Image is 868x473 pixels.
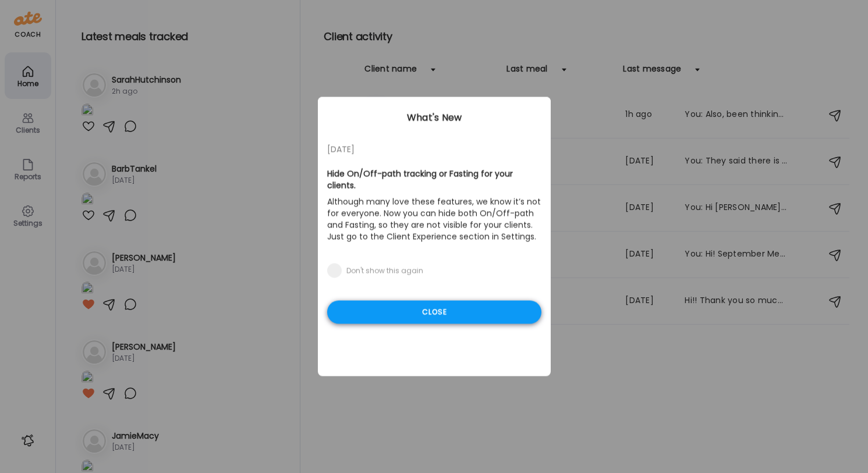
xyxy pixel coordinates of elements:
[327,168,513,191] b: Hide On/Off-path tracking or Fasting for your clients.
[327,143,541,157] div: [DATE]
[318,111,551,125] div: What's New
[327,301,541,324] div: Close
[346,266,423,276] div: Don't show this again
[327,194,541,245] p: Although many love these features, we know it’s not for everyone. Now you can hide both On/Off-pa...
